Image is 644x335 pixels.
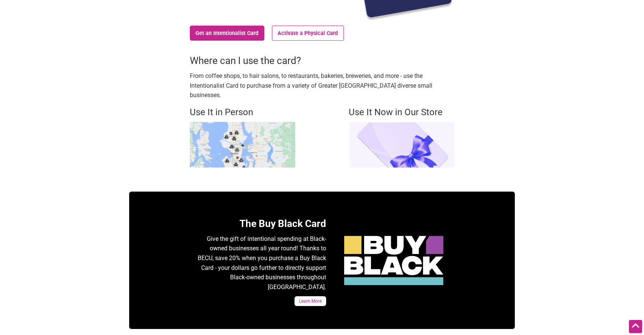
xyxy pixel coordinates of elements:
[272,26,344,41] a: Activate a Physical Card
[295,296,326,306] a: Learn More
[197,234,326,292] p: Give the gift of intentional spending at Black-owned businesses all year round! Thanks to BECU, s...
[629,320,642,333] div: Scroll Back to Top
[190,71,454,100] p: From coffee shops, to hair salons, to restaurants, bakeries, breweries, and more - use the Intent...
[349,106,454,119] h4: Use It Now in Our Store
[197,217,326,230] h3: The Buy Black Card
[190,26,264,41] a: Get an Intentionalist Card
[190,122,295,167] img: Buy Black map
[341,233,447,288] img: Black Black Friday Card
[190,54,454,67] h3: Where can I use the card?
[190,106,295,119] h4: Use It in Person
[349,122,454,167] img: Intentionalist Store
